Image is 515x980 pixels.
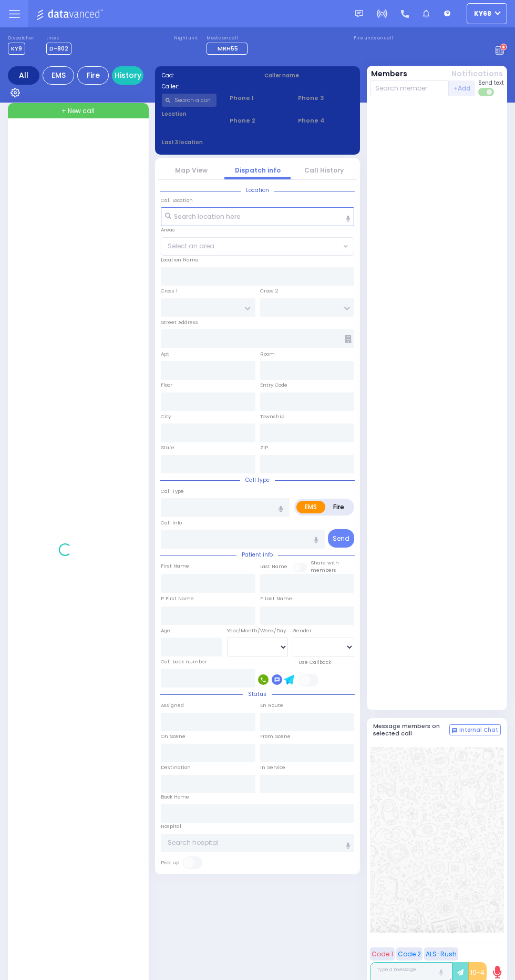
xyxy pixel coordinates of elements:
label: Back Home [161,793,189,801]
input: Search hospital [161,834,354,853]
label: Hospital [161,823,181,830]
div: EMS [43,66,74,85]
label: From Scene [260,733,291,740]
a: Dispatch info [235,166,281,175]
h5: Message members on selected call [373,723,450,736]
span: MRH55 [218,44,238,53]
label: First Name [161,562,189,570]
label: Caller: [162,83,251,90]
label: Call Type [161,488,184,495]
label: State [161,444,174,451]
span: ky68 [474,9,491,18]
label: P Last Name [260,595,292,602]
span: Phone 2 [230,116,285,125]
label: Last Name [260,563,287,570]
a: Map View [175,166,208,175]
label: City [161,413,171,420]
label: Street Address [161,319,198,326]
label: Location [162,110,217,118]
label: Cad: [162,72,251,79]
span: KY9 [8,43,25,55]
label: ZIP [260,444,268,451]
div: Fire [77,66,109,85]
label: EMS [296,501,325,513]
label: Areas [161,226,175,234]
label: Call Info [161,519,182,527]
input: Search location here [161,207,354,226]
a: History [112,66,143,85]
span: Location [241,186,274,194]
span: + New call [61,106,95,116]
label: Floor [161,381,172,389]
label: Fire units on call [354,35,393,42]
span: Status [243,690,272,698]
label: Assigned [161,702,184,709]
label: On Scene [161,733,186,740]
button: ky68 [467,3,507,24]
span: Call type [240,476,275,484]
input: Search a contact [162,94,217,107]
span: Phone 1 [230,94,285,103]
label: En Route [260,702,283,709]
label: Night unit [174,35,198,42]
label: Turn off text [478,87,495,97]
span: Patient info [236,551,278,559]
img: comment-alt.png [452,728,457,733]
button: Code 1 [370,947,395,961]
span: Internal Chat [459,726,498,734]
label: Medic on call [207,35,251,42]
div: All [8,66,39,85]
label: Cross 1 [161,287,178,295]
span: Other building occupants [345,335,352,343]
label: Township [260,413,284,420]
label: Caller name [264,72,354,79]
label: Call Location [161,197,193,204]
button: Notifications [451,68,503,79]
label: Entry Code [260,381,287,389]
span: members [311,567,336,573]
label: Fire [325,501,353,513]
a: Call History [304,166,344,175]
label: Gender [293,627,312,634]
label: Pick up [161,859,179,866]
span: D-802 [46,43,71,55]
span: Send text [478,79,504,87]
label: Call back number [161,658,207,665]
label: Lines [46,35,71,42]
button: Code 2 [396,947,423,961]
button: Send [328,529,354,548]
div: Year/Month/Week/Day [227,627,289,634]
button: Members [371,68,407,79]
img: Logo [36,7,106,21]
label: Room [260,350,275,358]
label: Apt [161,350,169,358]
span: Phone 4 [298,116,353,125]
label: Destination [161,764,191,771]
label: Dispatcher [8,35,34,42]
label: Cross 2 [260,287,279,295]
small: Share with [311,559,339,566]
label: P First Name [161,595,194,602]
label: In Service [260,764,285,771]
img: message.svg [355,10,363,18]
button: ALS-Rush [424,947,458,961]
button: Internal Chat [449,724,501,736]
label: Use Callback [298,659,331,666]
input: Search member [370,80,449,96]
label: Age [161,627,170,634]
label: Location Name [161,256,199,264]
span: Phone 3 [298,94,353,103]
span: Select an area [168,241,214,251]
label: Last 3 location [162,138,258,146]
